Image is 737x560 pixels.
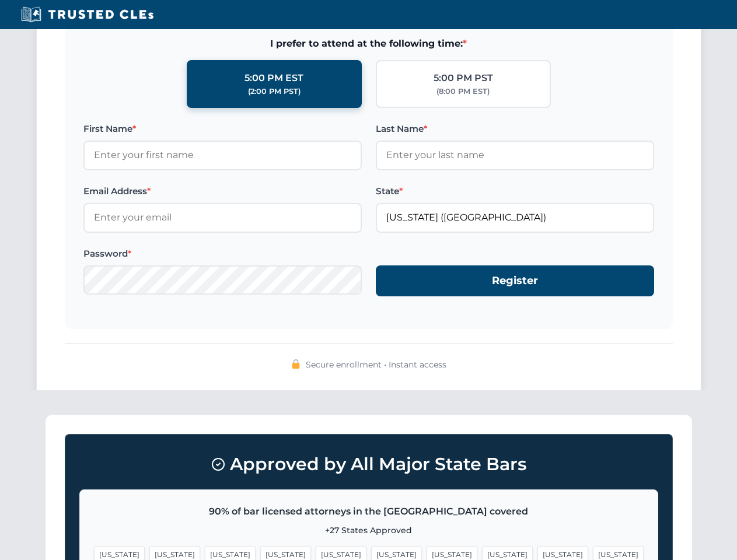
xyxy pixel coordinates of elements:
[291,359,301,369] img: 🔒
[434,71,493,86] div: 5:00 PM PST
[376,141,654,170] input: Enter your last name
[376,184,654,198] label: State
[248,86,301,97] div: (2:00 PM PST)
[306,358,446,371] span: Secure enrollment • Instant access
[83,122,362,136] label: First Name
[83,36,654,51] span: I prefer to attend at the following time:
[94,524,644,537] p: +27 States Approved
[376,265,654,296] button: Register
[436,86,490,97] div: (8:00 PM EST)
[376,203,654,232] input: Florida (FL)
[244,71,303,86] div: 5:00 PM EST
[18,6,157,23] img: Trusted CLEs
[79,449,658,480] h3: Approved by All Major State Bars
[94,504,644,519] p: 90% of bar licensed attorneys in the [GEOGRAPHIC_DATA] covered
[83,141,362,170] input: Enter your first name
[83,247,362,261] label: Password
[83,203,362,232] input: Enter your email
[83,184,362,198] label: Email Address
[376,122,654,136] label: Last Name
